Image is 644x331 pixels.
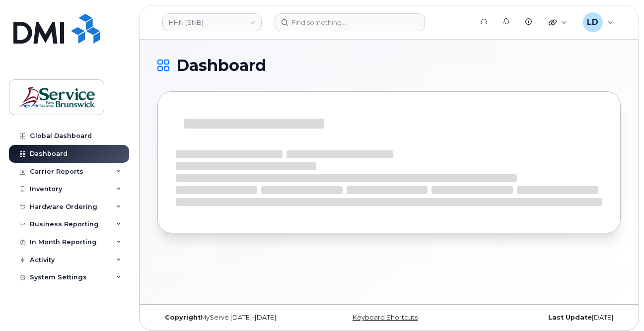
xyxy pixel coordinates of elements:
div: [DATE] [466,314,621,322]
a: Keyboard Shortcuts [353,314,418,321]
strong: Last Update [548,314,592,321]
strong: Copyright [165,314,201,321]
span: Dashboard [176,58,266,73]
div: MyServe [DATE]–[DATE] [157,314,312,322]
